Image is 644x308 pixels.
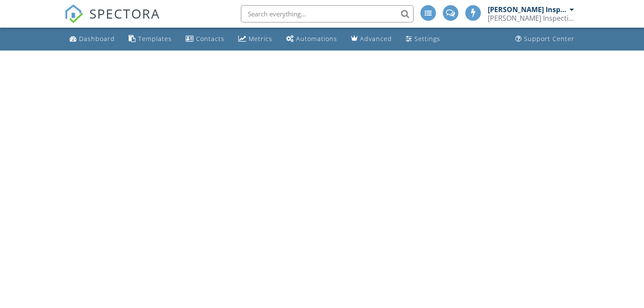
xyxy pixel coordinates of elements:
[249,35,272,43] div: Metrics
[283,31,341,47] a: Automations (Advanced)
[64,4,83,23] img: The Best Home Inspection Software - Spectora
[138,35,172,43] div: Templates
[402,31,444,47] a: Settings
[89,4,160,22] span: SPECTORA
[79,35,115,43] div: Dashboard
[66,31,118,47] a: Dashboard
[196,35,224,43] div: Contacts
[125,31,175,47] a: Templates
[347,31,395,47] a: Advanced
[64,12,160,30] a: SPECTORA
[488,5,568,14] div: [PERSON_NAME] Inspections
[488,14,574,22] div: Thomas Inspections
[296,35,337,43] div: Automations
[512,31,578,47] a: Support Center
[360,35,392,43] div: Advanced
[235,31,276,47] a: Metrics
[524,35,575,43] div: Support Center
[241,5,414,22] input: Search everything...
[414,35,440,43] div: Settings
[182,31,228,47] a: Contacts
